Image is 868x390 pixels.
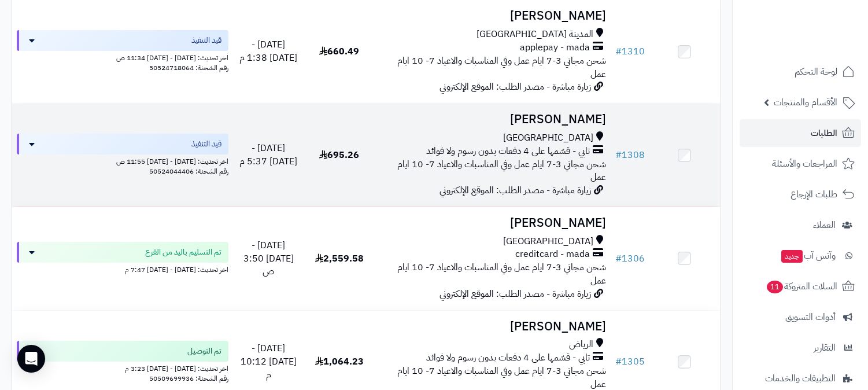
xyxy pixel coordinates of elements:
[811,125,837,141] span: الطلبات
[145,246,221,258] span: تم التسليم باليد من الفرع
[17,154,228,167] div: اخر تحديث: [DATE] - [DATE] 11:55 ص
[243,238,294,279] span: [DATE] - [DATE] 3:50 ص
[239,38,297,65] span: [DATE] - [DATE] 1:38 م
[397,260,606,288] span: شحن مجاني 3-7 ايام عمل وفي المناسبات والاعياد 7- 10 ايام عمل
[740,58,861,86] a: لوحة التحكم
[17,362,228,374] div: اخر تحديث: [DATE] - [DATE] 3:23 م
[426,145,590,158] span: تابي - قسّمها على 4 دفعات بدون رسوم ولا فوائد
[615,252,622,266] span: #
[439,80,591,94] span: زيارة مباشرة - مصدر الطلب: الموقع الإلكتروني
[615,355,622,369] span: #
[740,334,861,362] a: التقارير
[379,9,606,23] h3: [PERSON_NAME]
[569,338,593,351] span: الرياض
[789,31,857,56] img: logo-2.png
[785,309,836,325] span: أدوات التسويق
[315,355,364,369] span: 1,064.23
[740,242,861,270] a: وآتس آبجديد
[503,235,593,248] span: [GEOGRAPHIC_DATA]
[615,45,622,58] span: #
[615,148,622,162] span: #
[379,320,606,333] h3: [PERSON_NAME]
[515,248,590,261] span: creditcard - mada
[781,250,803,263] span: جديد
[615,45,645,58] a: #1310
[740,150,861,178] a: المراجعات والأسئلة
[477,28,593,41] span: المدينة [GEOGRAPHIC_DATA]
[740,211,861,239] a: العملاء
[191,35,221,46] span: قيد التنفيذ
[149,166,228,176] span: رقم الشحنة: 50524044406
[379,216,606,230] h3: [PERSON_NAME]
[767,281,783,293] span: 11
[439,183,591,197] span: زيارة مباشرة - مصدر الطلب: الموقع الإلكتروني
[503,131,593,145] span: [GEOGRAPHIC_DATA]
[765,370,836,387] span: التطبيقات والخدمات
[813,217,836,233] span: العملاء
[241,341,297,382] span: [DATE] - [DATE] 10:12 م
[426,351,590,365] span: تابي - قسّمها على 4 دفعات بدون رسوم ولا فوائد
[319,148,359,162] span: 695.26
[615,148,645,162] a: #1308
[315,252,364,266] span: 2,559.58
[17,51,228,63] div: اخر تحديث: [DATE] - [DATE] 11:34 ص
[149,373,228,384] span: رقم الشحنة: 50509699936
[795,64,837,80] span: لوحة التحكم
[187,345,221,357] span: تم التوصيل
[740,273,861,300] a: السلات المتروكة11
[774,94,837,111] span: الأقسام والمنتجات
[319,45,359,58] span: 660.49
[791,186,837,203] span: طلبات الإرجاع
[17,345,45,373] div: Open Intercom Messenger
[766,278,837,295] span: السلات المتروكة
[740,119,861,147] a: الطلبات
[740,303,861,331] a: أدوات التسويق
[520,41,590,54] span: applepay - mada
[397,157,606,185] span: شحن مجاني 3-7 ايام عمل وفي المناسبات والاعياد 7- 10 ايام عمل
[149,62,228,73] span: رقم الشحنة: 50524718064
[239,141,297,168] span: [DATE] - [DATE] 5:37 م
[439,287,591,301] span: زيارة مباشرة - مصدر الطلب: الموقع الإلكتروني
[740,181,861,208] a: طلبات الإرجاع
[397,54,606,81] span: شحن مجاني 3-7 ايام عمل وفي المناسبات والاعياد 7- 10 ايام عمل
[814,340,836,356] span: التقارير
[17,263,228,275] div: اخر تحديث: [DATE] - [DATE] 7:47 م
[772,156,837,172] span: المراجعات والأسئلة
[379,113,606,126] h3: [PERSON_NAME]
[780,248,836,264] span: وآتس آب
[615,355,645,369] a: #1305
[191,138,221,150] span: قيد التنفيذ
[615,252,645,266] a: #1306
